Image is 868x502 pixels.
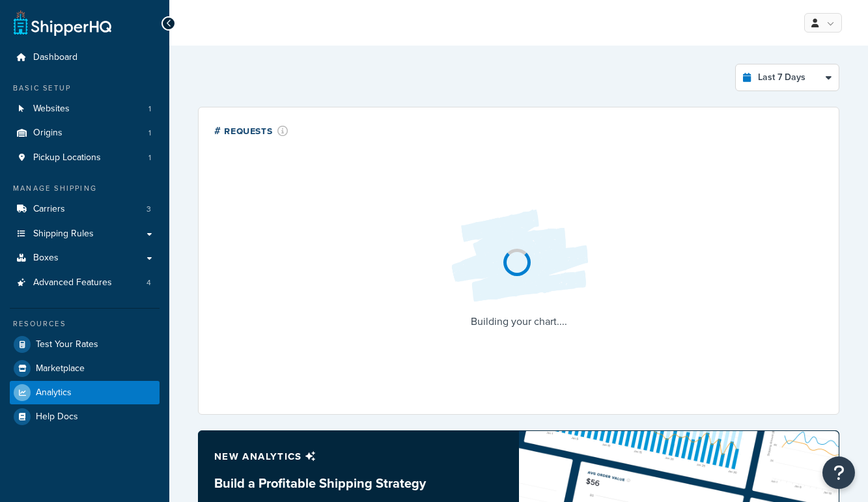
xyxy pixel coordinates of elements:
a: Websites1 [10,97,160,121]
li: Carriers [10,197,160,221]
span: Origins [33,128,63,139]
span: Dashboard [33,52,77,63]
a: Carriers3 [10,197,160,221]
a: Marketplace [10,357,160,380]
a: Advanced Features4 [10,271,160,295]
li: Advanced Features [10,271,160,295]
span: Analytics [36,387,72,398]
a: Dashboard [10,46,160,70]
span: Advanced Features [33,277,112,288]
li: Pickup Locations [10,146,160,170]
button: Open Resource Center [822,456,855,489]
span: Carriers [33,204,65,215]
a: Test Your Rates [10,333,160,356]
div: # Requests [214,123,288,138]
a: Boxes [10,246,160,270]
span: Boxes [33,253,59,264]
span: 4 [147,277,151,288]
p: New analytics [214,447,503,466]
a: Analytics [10,381,160,404]
span: Websites [33,104,70,115]
span: 1 [148,152,151,163]
span: 3 [147,204,151,215]
li: Origins [10,121,160,145]
a: Pickup Locations1 [10,146,160,170]
span: 1 [148,128,151,139]
span: Test Your Rates [36,339,98,350]
a: Origins1 [10,121,160,145]
span: Marketplace [36,363,85,374]
img: Loading... [441,199,597,313]
span: Shipping Rules [33,229,94,240]
a: Shipping Rules [10,222,160,246]
span: Help Docs [36,411,78,423]
p: Building your chart.... [441,313,597,331]
li: Websites [10,97,160,121]
h3: Build a Profitable Shipping Strategy [214,476,503,490]
div: Resources [10,318,160,329]
div: Manage Shipping [10,183,160,194]
span: 1 [148,104,151,115]
a: Help Docs [10,405,160,428]
span: Pickup Locations [33,152,101,163]
div: Basic Setup [10,83,160,94]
